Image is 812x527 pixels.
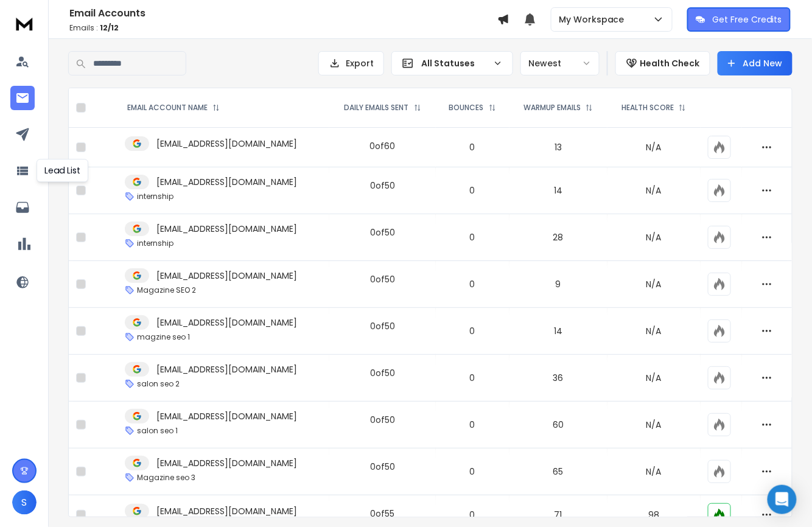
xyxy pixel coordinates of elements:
div: 0 of 50 [370,226,395,239]
p: [EMAIL_ADDRESS][DOMAIN_NAME] [156,505,297,517]
button: Newest [520,51,600,75]
p: All Statuses [421,57,488,69]
p: 0 [443,231,502,243]
p: Get Free Credits [713,13,782,26]
p: N/A [615,325,693,337]
p: [EMAIL_ADDRESS][DOMAIN_NAME] [156,176,297,188]
p: N/A [615,278,693,290]
p: HEALTH SCORE [621,103,674,113]
p: DAILY EMAILS SENT [345,103,409,113]
div: 0 of 50 [370,461,395,473]
p: N/A [615,141,693,153]
button: S [12,490,37,515]
p: internship [137,239,173,248]
button: Export [318,51,384,75]
p: N/A [615,372,693,384]
p: N/A [615,466,693,478]
td: 9 [509,261,607,308]
td: 65 [509,448,607,495]
div: 0 of 60 [370,140,396,152]
p: N/A [615,419,693,431]
h1: Email Accounts [69,6,497,21]
p: 0 [443,466,502,478]
p: Emails : [69,23,497,33]
p: Health Check [640,57,700,69]
p: [EMAIL_ADDRESS][DOMAIN_NAME] [156,270,297,282]
button: Health Check [615,51,710,75]
div: 0 of 50 [370,180,395,192]
p: [EMAIL_ADDRESS][DOMAIN_NAME] [156,138,297,150]
div: EMAIL ACCOUNT NAME [127,103,220,113]
td: 28 [509,214,607,261]
div: 0 of 55 [371,508,395,520]
td: 36 [509,355,607,402]
div: 0 of 50 [370,273,395,285]
button: Get Free Credits [687,7,791,32]
td: 13 [509,128,607,167]
td: 14 [509,308,607,355]
p: 0 [443,509,502,521]
p: [EMAIL_ADDRESS][DOMAIN_NAME] [156,223,297,235]
p: magzine seo 1 [137,332,190,342]
p: salon seo 2 [137,379,180,389]
p: BOUNCES [449,103,484,113]
div: 0 of 50 [370,367,395,379]
p: salon seo 1 [137,426,178,436]
div: Lead List [37,159,88,182]
p: [EMAIL_ADDRESS][DOMAIN_NAME] [156,363,297,375]
p: N/A [615,184,693,197]
p: 0 [443,325,502,337]
p: Magazine SEO 2 [137,285,196,295]
td: 60 [509,402,607,448]
p: WARMUP EMAILS [523,103,581,113]
p: 0 [443,278,502,290]
button: Add New [718,51,793,75]
div: Open Intercom Messenger [768,485,797,514]
p: internship [137,192,173,201]
img: logo [12,12,37,35]
div: 0 of 50 [370,414,395,426]
p: Magazine seo 3 [137,473,195,483]
p: My Workspace [559,13,629,26]
div: 0 of 50 [370,320,395,332]
p: 0 [443,184,502,197]
td: 14 [509,167,607,214]
span: 12 / 12 [100,23,119,33]
p: [EMAIL_ADDRESS][DOMAIN_NAME] [156,457,297,469]
p: [EMAIL_ADDRESS][DOMAIN_NAME] [156,316,297,329]
p: 0 [443,372,502,384]
p: N/A [615,231,693,243]
p: 0 [443,141,502,153]
p: [EMAIL_ADDRESS][DOMAIN_NAME] [156,410,297,422]
p: 0 [443,419,502,431]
